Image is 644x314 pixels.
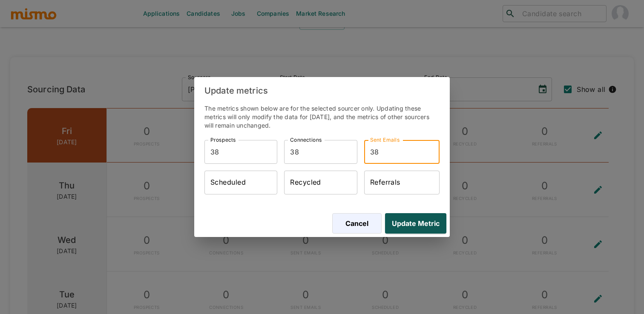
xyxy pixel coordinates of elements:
label: Prospects [210,136,236,143]
button: Update Metric [385,213,446,234]
label: Connections [290,136,322,143]
p: The metrics shown below are for the selected sourcer only. Updating these metrics will only modif... [204,104,440,130]
h2: Update metrics [194,77,450,104]
label: Sent Emails [370,136,400,143]
button: Cancel [332,213,382,234]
